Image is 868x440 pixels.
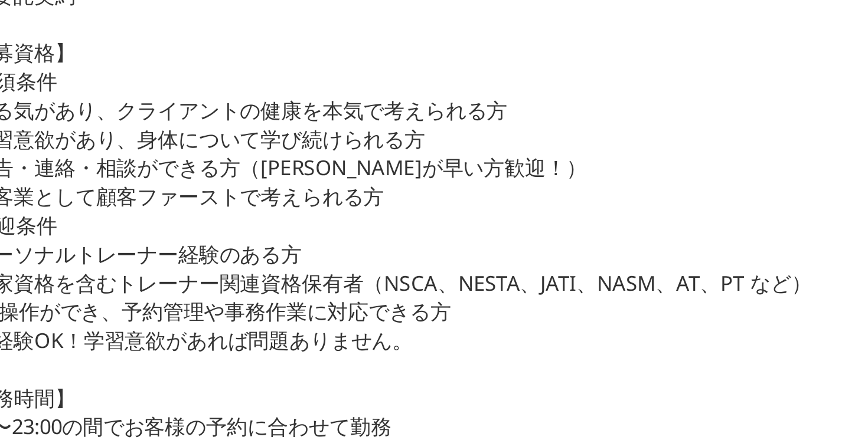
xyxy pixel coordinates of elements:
a: ホーム [323,11,346,21]
a: 設定 [152,342,227,372]
a: 料金 [476,11,491,21]
span: ホーム [30,360,51,369]
a: ホーム [4,342,78,372]
span: チャット [101,360,129,370]
h2: 募集要項 [377,39,491,73]
a: 初回体験を予約する [650,6,747,25]
a: 初めての方へ [364,11,410,21]
a: チャット [78,342,152,372]
span: 設定 [182,360,197,369]
a: 店舗一覧 [428,11,458,21]
a: オールインワンアプローチについて [509,11,632,21]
